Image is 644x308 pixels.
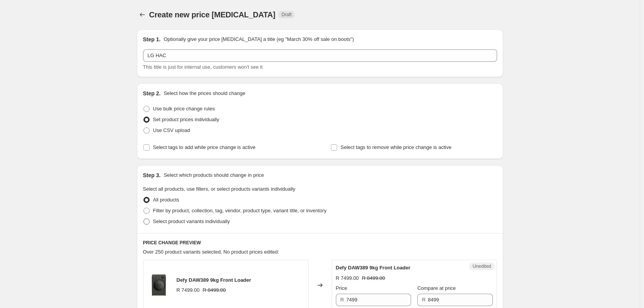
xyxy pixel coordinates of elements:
[143,240,497,246] h6: PRICE CHANGE PREVIEW
[153,208,327,213] span: Filter by product, collection, tag, vendor, product type, variant title, or inventory
[153,197,179,203] span: All products
[282,12,292,18] span: Draft
[143,249,279,255] span: Over 250 product variants selected. No product prices edited:
[143,36,161,43] h2: Step 1.
[177,277,251,283] span: Defy DAW389 9kg Front Loader
[362,274,385,282] strike: R 8499.00
[153,218,230,224] span: Select product variants individually
[422,297,425,303] span: R
[336,265,411,271] span: Defy DAW389 9kg Front Loader
[153,106,215,112] span: Use bulk price change rules
[143,49,497,62] input: 30% off holiday sale
[417,285,456,291] span: Compare at price
[143,90,161,97] h2: Step 2.
[149,10,276,19] span: Create new price [MEDICAL_DATA]
[153,127,190,133] span: Use CSV upload
[164,36,354,43] p: Optionally give your price [MEDICAL_DATA] a title (eg "March 30% off sale on boots")
[143,186,295,192] span: Select all products, use filters, or select products variants individually
[147,274,170,297] img: defy-daw389-9kg-front-loader-364526_80x.jpg
[203,286,226,294] strike: R 8499.00
[341,144,452,150] span: Select tags to remove while price change is active
[137,9,148,20] button: Price change jobs
[153,144,256,150] span: Select tags to add while price change is active
[177,286,200,294] div: R 7499.00
[472,263,491,269] span: Unedited
[336,274,359,282] div: R 7499.00
[143,171,161,179] h2: Step 3.
[336,285,347,291] span: Price
[153,117,219,122] span: Set product prices individually
[143,64,263,70] span: This title is just for internal use, customers won't see it
[341,297,344,303] span: R
[164,90,245,97] p: Select how the prices should change
[164,171,264,179] p: Select which products should change in price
